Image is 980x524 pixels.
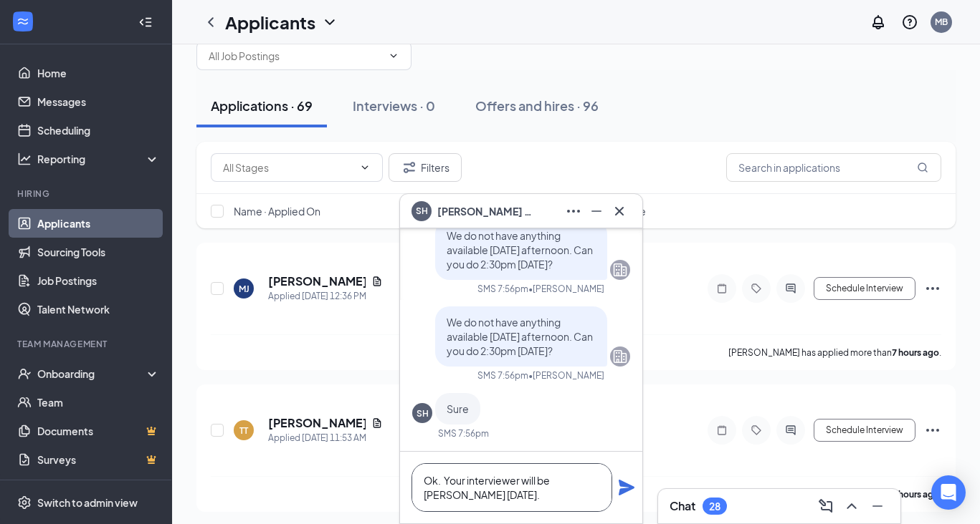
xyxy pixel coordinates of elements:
[477,369,528,382] div: SMS 7:56pm
[37,238,160,266] a: Sourcing Tools
[234,204,320,218] span: Name · Applied On
[353,97,435,115] div: Interviews · 0
[17,152,32,166] svg: Analysis
[447,316,593,357] span: We do not have anything available [DATE] afternoon. Can you do 2:30pm [DATE]?
[447,402,469,415] span: Sure
[138,15,153,29] svg: Collapse
[817,498,834,515] svg: ComposeMessage
[268,415,366,431] h5: [PERSON_NAME]
[37,209,160,238] a: Applicants
[870,14,887,31] svg: Notifications
[388,50,399,62] svg: ChevronDown
[16,14,30,29] svg: WorkstreamLogo
[37,367,148,381] div: Onboarding
[528,283,604,295] span: • [PERSON_NAME]
[528,369,604,382] span: • [PERSON_NAME]
[814,277,915,300] button: Schedule Interview
[239,424,248,437] div: TT
[209,48,382,64] input: All Job Postings
[935,16,948,28] div: MB
[371,276,383,287] svg: Document
[437,203,538,219] span: [PERSON_NAME] Higar
[866,495,889,518] button: Minimize
[726,153,941,182] input: Search in applications
[202,14,219,31] svg: ChevronLeft
[17,367,32,381] svg: UserCheck
[618,479,635,496] svg: Plane
[225,10,315,34] h1: Applicants
[401,159,418,176] svg: Filter
[438,427,489,440] div: SMS 7:56pm
[670,498,695,514] h3: Chat
[211,97,313,115] div: Applications · 69
[608,200,631,223] button: Cross
[37,445,160,474] a: SurveysCrown
[917,162,928,173] svg: MagnifyingGlass
[748,283,765,294] svg: Tag
[585,200,608,223] button: Minimize
[477,283,528,295] div: SMS 7:56pm
[840,495,863,518] button: ChevronUp
[588,203,605,220] svg: Minimize
[17,495,32,510] svg: Settings
[268,273,366,289] h5: [PERSON_NAME]
[37,59,160,87] a: Home
[728,346,941,359] p: [PERSON_NAME] has applied more than .
[814,419,915,442] button: Schedule Interview
[37,266,160,295] a: Job Postings
[782,283,799,294] svg: ActiveChat
[612,261,629,278] svg: Company
[713,424,731,436] svg: Note
[924,280,941,297] svg: Ellipses
[562,200,585,223] button: Ellipses
[411,463,612,512] textarea: Ok. Your interviewer will be [PERSON_NAME] [DATE].
[713,283,731,294] svg: Note
[239,283,249,295] div: MJ
[931,475,966,510] div: Open Intercom Messenger
[37,495,138,510] div: Switch to admin view
[709,500,720,513] div: 28
[924,422,941,439] svg: Ellipses
[612,348,629,365] svg: Company
[37,152,161,166] div: Reporting
[37,116,160,145] a: Scheduling
[37,417,160,445] a: DocumentsCrown
[389,153,462,182] button: Filter Filters
[475,97,599,115] div: Offers and hires · 96
[321,14,338,31] svg: ChevronDown
[447,229,593,271] span: We do not have anything available [DATE] afternoon. Can you do 2:30pm [DATE]?
[37,388,160,417] a: Team
[892,489,939,500] b: 8 hours ago
[748,424,765,436] svg: Tag
[17,188,157,200] div: Hiring
[814,495,837,518] button: ComposeMessage
[268,289,383,304] div: Applied [DATE] 12:36 PM
[565,203,582,220] svg: Ellipses
[782,424,799,436] svg: ActiveChat
[223,160,353,175] input: All Stages
[417,407,429,419] div: SH
[892,347,939,358] b: 7 hours ago
[371,417,383,429] svg: Document
[901,14,918,31] svg: QuestionInfo
[843,498,860,515] svg: ChevronUp
[611,203,628,220] svg: Cross
[37,87,160,116] a: Messages
[359,162,371,173] svg: ChevronDown
[17,338,157,350] div: Team Management
[268,431,383,445] div: Applied [DATE] 11:53 AM
[37,295,160,324] a: Talent Network
[869,498,886,515] svg: Minimize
